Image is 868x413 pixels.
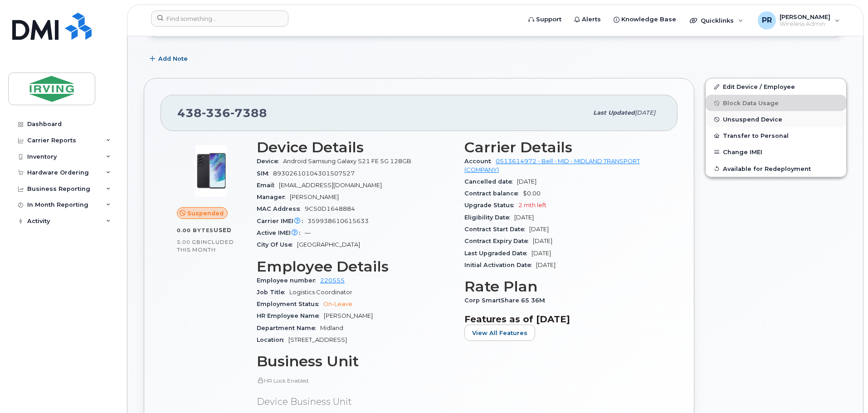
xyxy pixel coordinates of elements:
span: [PERSON_NAME] [780,13,830,20]
span: [DATE] [517,178,536,185]
img: image20231002-3703462-abbrul.jpeg [184,144,239,198]
button: Change IMEI [706,144,846,160]
span: MAC Address [257,205,305,212]
button: Add Note [144,51,195,67]
h3: Rate Plan [464,278,661,295]
span: Quicklinks [701,17,734,24]
span: Employee number [257,277,320,284]
button: Unsuspend Device [706,111,846,127]
span: Initial Activation Date [464,262,536,268]
span: Email [257,182,279,189]
p: HR Lock Enabled [257,377,454,384]
span: Knowledge Base [621,15,676,24]
span: included this month [177,238,234,253]
span: Contract balance [464,190,523,197]
h3: Features as of [DATE] [464,314,661,325]
span: Alerts [582,15,601,24]
span: Cancelled date [464,178,517,185]
span: Android Samsung Galaxy S21 FE 5G 128GB [283,158,411,165]
span: Active IMEI [257,229,305,236]
span: Carrier IMEI [257,218,307,224]
button: View All Features [464,325,535,341]
span: [PERSON_NAME] [324,312,373,319]
p: Device Business Unit [257,395,454,408]
a: 220555 [320,277,345,284]
span: Wireless Admin [780,20,830,28]
button: Block Data Usage [706,95,846,111]
h3: Device Details [257,139,454,155]
span: Logistics Coordinator [289,289,352,296]
button: Transfer to Personal [706,127,846,144]
span: Location [257,336,288,343]
span: 438 [177,106,267,120]
span: Last updated [593,109,635,116]
h3: Business Unit [257,353,454,369]
span: [STREET_ADDRESS] [288,336,347,343]
span: 336 [202,106,230,120]
span: Corp SmartShare 65 36M [464,297,550,304]
span: used [214,227,232,233]
span: Job Title [257,289,289,296]
span: 7388 [230,106,267,120]
span: HR Employee Name [257,312,324,319]
div: Quicklinks [683,11,750,29]
span: [EMAIL_ADDRESS][DOMAIN_NAME] [279,182,382,189]
span: Department Name [257,325,320,331]
span: [DATE] [533,238,552,244]
span: [DATE] [536,262,556,268]
span: — [305,229,311,236]
span: Eligibility Date [464,214,514,221]
span: Device [257,158,283,165]
a: Edit Device / Employee [706,78,846,95]
div: Poirier, Robert [751,11,846,29]
span: 359938610615633 [307,218,369,224]
a: Alerts [568,10,607,29]
span: SIM [257,170,273,177]
span: 9C50D1648884 [305,205,355,212]
h3: Employee Details [257,258,454,275]
h3: Carrier Details [464,139,661,155]
span: Manager [257,194,290,200]
span: Suspended [187,209,224,218]
span: Last Upgraded Date [464,250,532,257]
input: Find something... [151,10,288,27]
span: Employment Status [257,301,323,307]
a: Support [522,10,568,29]
span: Add Note [158,54,188,63]
span: [PERSON_NAME] [290,194,339,200]
span: 89302610104301507527 [273,170,355,177]
span: Upgrade Status [464,202,518,209]
span: [DATE] [635,109,655,116]
span: On-Leave [323,301,352,307]
span: Unsuspend Device [723,116,782,123]
span: [GEOGRAPHIC_DATA] [297,241,360,248]
span: $0.00 [523,190,541,197]
span: Support [536,15,561,24]
span: [DATE] [529,226,549,233]
span: [DATE] [514,214,534,221]
span: Account [464,158,496,165]
a: 0513614972 - Bell - MID - MIDLAND TRANSPORT (COMPANY) [464,158,640,173]
button: Available for Redeployment [706,160,846,177]
span: [DATE] [532,250,551,257]
a: Knowledge Base [607,10,683,29]
span: Available for Redeployment [723,165,811,172]
span: 2 mth left [518,202,546,209]
span: PR [762,15,772,26]
span: Midland [320,325,343,331]
span: City Of Use [257,241,297,248]
span: 0.00 Bytes [177,227,214,233]
span: 5.00 GB [177,239,201,245]
span: Contract Start Date [464,226,529,233]
span: Contract Expiry Date [464,238,533,244]
span: View All Features [472,329,527,337]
